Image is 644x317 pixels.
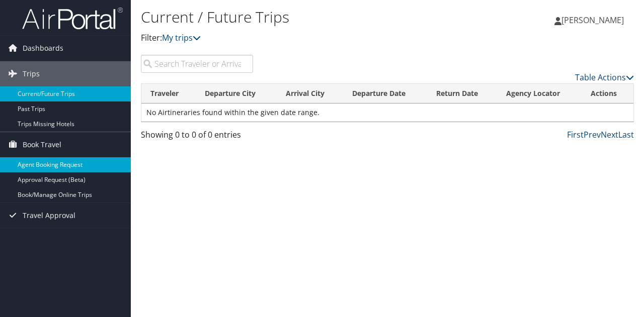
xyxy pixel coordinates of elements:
a: My trips [162,32,201,43]
span: Trips [23,61,40,86]
a: First [567,129,584,140]
span: Dashboards [23,36,63,61]
th: Agency Locator: activate to sort column ascending [497,84,582,103]
a: [PERSON_NAME] [554,5,634,35]
td: No Airtineraries found within the given date range. [141,103,633,122]
img: airportal-logo.png [22,7,123,30]
a: Next [601,129,618,140]
a: Prev [584,129,601,140]
span: Book Travel [23,132,61,157]
p: Filter: [141,32,469,45]
th: Return Date: activate to sort column ascending [427,84,498,103]
div: Showing 0 to 0 of 0 entries [141,129,253,146]
a: Last [618,129,634,140]
a: Table Actions [575,72,634,83]
th: Actions [582,84,633,103]
span: [PERSON_NAME] [561,15,624,26]
th: Departure City: activate to sort column ascending [196,84,277,103]
th: Departure Date: activate to sort column descending [343,84,427,103]
h1: Current / Future Trips [141,7,469,28]
span: Travel Approval [23,203,75,228]
input: Search Traveler or Arrival City [141,55,253,73]
th: Arrival City: activate to sort column ascending [277,84,344,103]
th: Traveler: activate to sort column ascending [141,84,196,103]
